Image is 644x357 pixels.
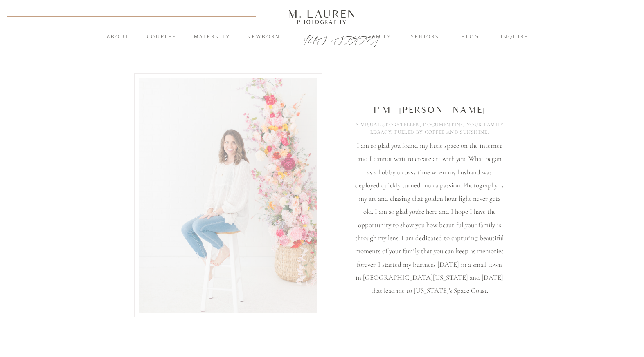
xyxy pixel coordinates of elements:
a: Couples [140,33,184,41]
h2: I am so glad you found my little space on the internet and I cannot wait to create art with you. ... [355,139,504,300]
a: Maternity [190,33,234,41]
h1: A visual storyteller, documenting your family legacy, fueled by coffEe and sunshine. [353,121,507,138]
a: Photography [284,20,360,24]
a: Seniors [403,33,447,41]
a: Family [358,33,402,41]
a: [US_STATE] [304,33,341,43]
a: blog [448,33,493,41]
a: inquire [493,33,537,41]
a: Newborn [241,33,286,41]
h3: I'm [PERSON_NAME] [361,104,498,117]
a: About [102,33,133,41]
a: M. Lauren [263,9,381,18]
